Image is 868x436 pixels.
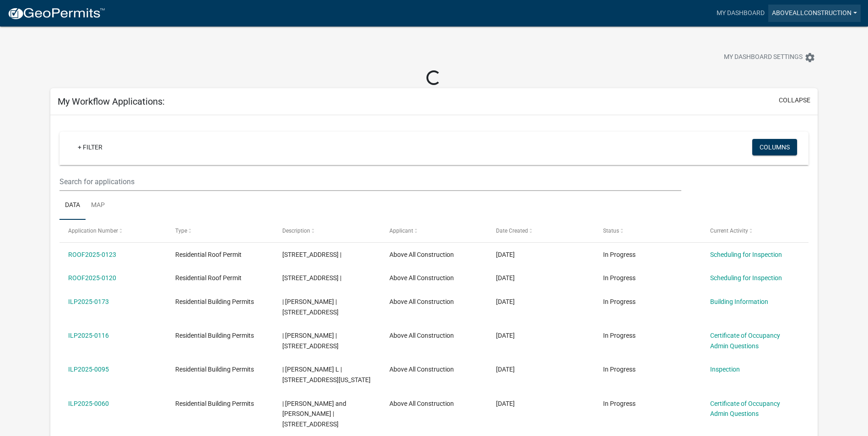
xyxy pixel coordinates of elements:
[603,251,636,258] span: In Progress
[175,332,254,339] span: Residential Building Permits
[282,251,341,258] span: 4840 E FARMINGTON RD |
[496,298,515,305] span: 07/16/2025
[175,228,187,234] span: Type
[701,220,809,242] datatable-header-cell: Current Activity
[710,228,748,234] span: Current Activity
[603,298,636,305] span: In Progress
[724,52,803,63] span: My Dashboard Settings
[710,400,780,418] a: Certificate of Occupancy Admin Questions
[717,48,823,66] button: My Dashboard Settingssettings
[389,274,454,282] span: Above All Construction
[710,332,780,350] a: Certificate of Occupancy Admin Questions
[710,274,782,282] a: Scheduling for Inspection
[68,251,116,258] a: ROOF2025-0123
[68,228,118,234] span: Application Number
[68,298,109,305] a: ILP2025-0173
[59,172,681,191] input: Search for applications
[175,274,242,282] span: Residential Roof Permit
[768,5,861,22] a: AboveAllConstruction
[70,139,110,155] a: + Filter
[389,366,454,373] span: Above All Construction
[603,228,619,234] span: Status
[603,366,636,373] span: In Progress
[167,220,274,242] datatable-header-cell: Type
[59,191,86,220] a: Data
[496,332,515,339] span: 05/05/2025
[496,366,515,373] span: 04/16/2025
[603,400,636,407] span: In Progress
[68,274,116,282] a: ROOF2025-0120
[487,220,594,242] datatable-header-cell: Date Created
[804,52,815,63] i: settings
[496,274,515,282] span: 08/05/2025
[175,366,254,373] span: Residential Building Permits
[68,366,109,373] a: ILP2025-0095
[86,191,110,220] a: Map
[282,298,339,316] span: | Yoder, Mikayla J | 622 SOUTH ST
[389,400,454,407] span: Above All Construction
[389,228,413,234] span: Applicant
[68,400,109,407] a: ILP2025-0060
[496,228,528,234] span: Date Created
[282,366,371,383] span: | Beckett, Russell L | 3820 S ILLINOIS ST
[603,274,636,282] span: In Progress
[175,251,242,258] span: Residential Roof Permit
[175,298,254,305] span: Residential Building Permits
[282,400,346,428] span: | Hurst, Stephen A and Darcie J Baxter | 2731 W CHAPEL PIKE
[710,298,768,305] a: Building Information
[389,251,454,258] span: Above All Construction
[282,274,341,282] span: 570 S MAIN ST |
[710,366,740,373] a: Inspection
[594,220,701,242] datatable-header-cell: Status
[59,220,167,242] datatable-header-cell: Application Number
[175,400,254,407] span: Residential Building Permits
[389,298,454,305] span: Above All Construction
[496,251,515,258] span: 08/05/2025
[380,220,487,242] datatable-header-cell: Applicant
[58,96,165,107] h5: My Workflow Applications:
[710,251,782,258] a: Scheduling for Inspection
[713,5,768,22] a: My Dashboard
[752,139,797,155] button: Columns
[389,332,454,339] span: Above All Construction
[603,332,636,339] span: In Progress
[282,228,310,234] span: Description
[496,400,515,407] span: 03/20/2025
[274,220,381,242] datatable-header-cell: Description
[282,332,339,350] span: | Spath, Buffy | 302 E PLUM ST
[68,332,109,339] a: ILP2025-0116
[779,96,810,105] button: collapse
